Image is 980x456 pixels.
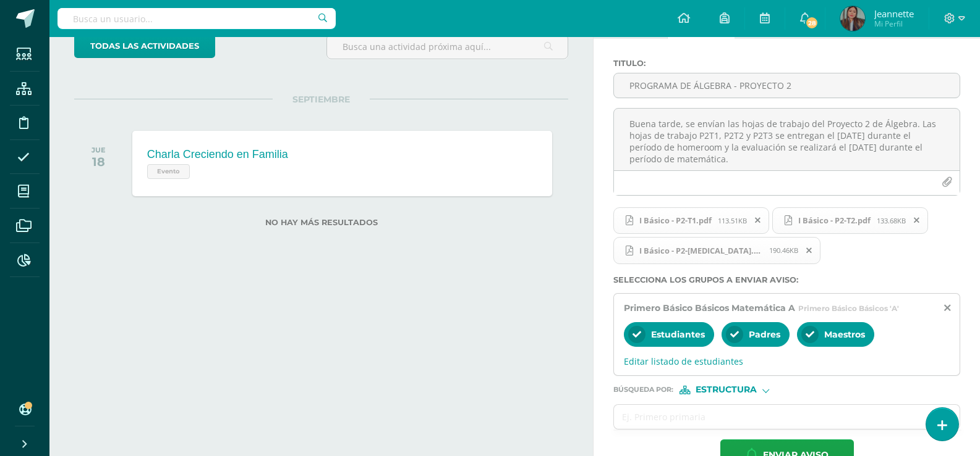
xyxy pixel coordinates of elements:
[613,237,820,264] span: I Básico - P2-T3.pdf
[92,154,106,169] div: 18
[614,405,935,429] input: Ej. Primero primaria
[633,215,718,225] span: I Básico - P2-T1.pdf
[147,164,190,179] span: Evento
[633,246,769,255] span: I Básico - P2-[MEDICAL_DATA].pdf
[772,207,928,234] span: I Básico - P2-T2.pdf
[824,329,865,340] span: Maestros
[594,9,667,39] a: Evento
[877,216,906,225] span: 133.68KB
[613,275,960,284] label: Selecciona los grupos a enviar aviso :
[651,329,705,340] span: Estudiantes
[58,8,336,29] input: Busca un usuario...
[613,207,769,234] span: I Básico - P2-T1.pdf
[74,218,568,227] label: No hay más resultados
[273,94,370,105] span: SEPTIEMBRE
[799,244,820,257] span: Remover archivo
[624,302,795,313] span: Primero Básico Básicos Matemática A
[906,213,927,227] span: Remover archivo
[874,7,914,20] span: Jeannette
[668,9,734,39] a: Aviso
[613,59,960,68] label: Titulo :
[718,216,747,225] span: 113.51KB
[614,109,960,170] textarea: Buena tarde, se envían las hojas de trabajo del Proyecto 2 de Álgebra. Las hojas de trabajo P2T1,...
[614,73,960,97] input: Titulo
[696,386,757,393] span: Estructura
[327,35,568,59] input: Busca una actividad próxima aquí...
[805,16,819,30] span: 28
[624,355,950,367] span: Editar listado de estudiantes
[798,304,899,313] span: Primero Básico Básicos 'A'
[147,148,288,161] div: Charla Creciendo en Familia
[840,6,865,31] img: e0e3018be148909e9b9cf69bbfc1c52d.png
[792,215,877,225] span: I Básico - P2-T2.pdf
[874,19,914,29] span: Mi Perfil
[749,329,780,340] span: Padres
[769,246,798,255] span: 190.46KB
[92,146,106,154] div: JUE
[613,386,673,393] span: Búsqueda por :
[680,386,772,394] div: [object Object]
[74,34,215,58] a: todas las Actividades
[748,213,769,227] span: Remover archivo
